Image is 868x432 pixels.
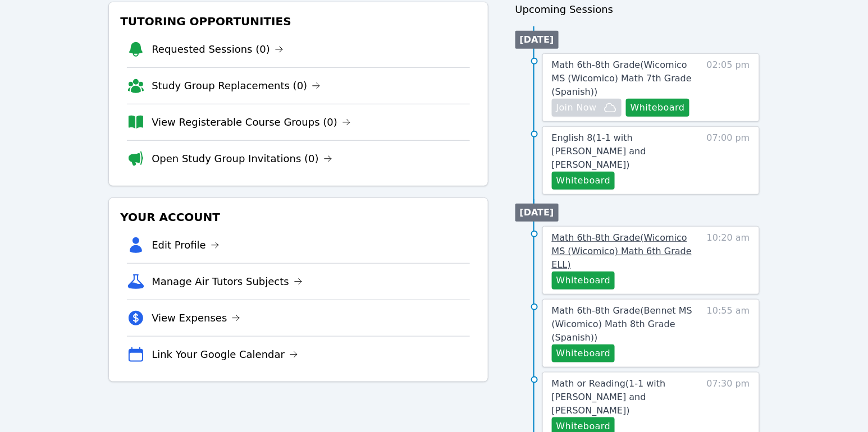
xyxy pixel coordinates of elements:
a: Open Study Group Invitations (0) [152,151,332,167]
a: Math 6th-8th Grade(Wicomico MS (Wicomico) Math 6th Grade ELL) [552,231,701,272]
span: Join Now [556,101,597,114]
a: Math 6th-8th Grade(Wicomico MS (Wicomico) Math 7th Grade (Spanish)) [552,58,701,99]
li: [DATE] [515,204,559,222]
a: Study Group Replacements (0) [152,78,321,94]
a: Manage Air Tutors Subjects [152,274,303,289]
a: Edit Profile [152,237,220,253]
span: 10:20 am [707,231,750,289]
h3: Tutoring Opportunities [118,11,479,31]
span: Math 6th-8th Grade ( Wicomico MS (Wicomico) Math 6th Grade ELL ) [552,232,692,270]
a: Requested Sessions (0) [152,42,284,57]
span: Math 6th-8th Grade ( Bennet MS (Wicomico) Math 8th Grade (Spanish) ) [552,305,692,343]
button: Whiteboard [552,344,615,362]
a: Math 6th-8th Grade(Bennet MS (Wicomico) Math 8th Grade (Spanish)) [552,304,701,344]
h3: Upcoming Sessions [515,2,760,17]
a: View Expenses [152,310,240,326]
a: Math or Reading(1-1 with [PERSON_NAME] and [PERSON_NAME]) [552,377,701,417]
span: Math 6th-8th Grade ( Wicomico MS (Wicomico) Math 7th Grade (Spanish) ) [552,59,692,97]
span: 02:05 pm [707,58,750,117]
a: Link Your Google Calendar [152,347,298,362]
li: [DATE] [515,31,559,49]
button: Join Now [552,99,622,117]
a: View Registerable Course Groups (0) [152,114,351,130]
h3: Your Account [118,207,479,227]
span: English 8 ( 1-1 with [PERSON_NAME] and [PERSON_NAME] ) [552,132,646,170]
button: Whiteboard [552,172,615,190]
a: English 8(1-1 with [PERSON_NAME] and [PERSON_NAME]) [552,131,701,172]
span: 10:55 am [707,304,750,362]
button: Whiteboard [552,272,615,289]
span: 07:00 pm [707,131,750,190]
span: Math or Reading ( 1-1 with [PERSON_NAME] and [PERSON_NAME] ) [552,378,666,416]
button: Whiteboard [626,99,689,117]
